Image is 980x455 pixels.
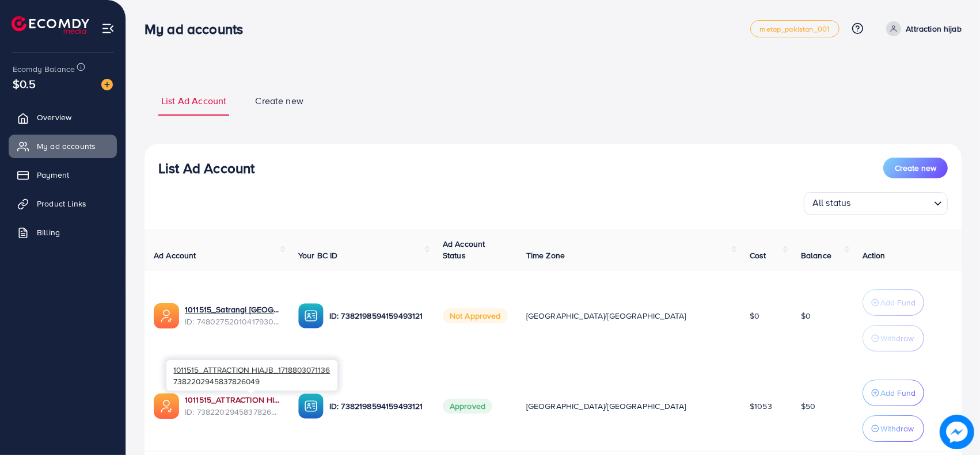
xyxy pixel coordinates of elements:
img: ic-ba-acc.ded83a64.svg [298,393,324,419]
button: Add Fund [863,289,924,316]
img: ic-ads-acc.e4c84228.svg [154,303,179,328]
p: Add Fund [880,386,916,400]
span: Ad Account Status [443,238,485,261]
h3: List Ad Account [158,160,255,177]
input: Search for option [854,194,929,212]
div: <span class='underline'>1011515_Satrangi uae_1741637303662</span></br>7480275201041793041 [185,304,280,327]
span: Product Links [37,198,86,209]
a: Billing [9,221,117,244]
a: My ad accounts [9,135,117,158]
span: List Ad Account [161,94,226,108]
span: Cost [750,250,766,261]
div: 7382202945837826049 [166,360,337,391]
span: Billing [37,227,60,238]
a: metap_pakistan_001 [750,20,840,37]
span: Balance [801,250,831,261]
a: Payment [9,163,117,186]
button: Withdraw [863,415,924,442]
span: [GEOGRAPHIC_DATA]/[GEOGRAPHIC_DATA] [526,400,686,412]
span: Payment [37,169,69,181]
img: ic-ba-acc.ded83a64.svg [298,303,324,328]
span: All status [810,194,853,212]
span: Not Approved [443,308,508,323]
span: Action [863,250,886,261]
span: ID: 7382202945837826049 [185,406,280,418]
a: Product Links [9,192,117,215]
span: Approved [443,399,492,414]
p: Attraction hijab [906,22,962,36]
a: Overview [9,106,117,129]
span: ID: 7480275201041793041 [185,316,280,327]
a: 1011515_Satrangi [GEOGRAPHIC_DATA] [185,304,280,315]
span: $0.5 [13,75,36,92]
button: Withdraw [863,325,924,351]
span: Time Zone [526,250,565,261]
span: My ad accounts [37,140,96,152]
span: $50 [801,400,815,412]
span: 1011515_ATTRACTION HIAJB_1718803071136 [173,364,330,375]
span: Your BC ID [298,250,338,261]
img: image [940,415,974,449]
p: ID: 7382198594159493121 [329,399,424,413]
button: Add Fund [863,380,924,406]
span: Overview [37,112,71,123]
p: ID: 7382198594159493121 [329,309,424,323]
span: $0 [750,310,759,322]
span: $0 [801,310,811,322]
img: ic-ads-acc.e4c84228.svg [154,393,179,419]
span: Create new [255,94,303,108]
button: Create new [883,158,948,178]
span: Ad Account [154,250,196,261]
img: logo [12,16,89,34]
span: Create new [895,162,936,174]
img: menu [101,22,115,35]
p: Withdraw [880,331,914,345]
p: Withdraw [880,422,914,435]
a: 1011515_ATTRACTION HIAJB_1718803071136 [185,394,280,406]
span: [GEOGRAPHIC_DATA]/[GEOGRAPHIC_DATA] [526,310,686,322]
a: Attraction hijab [882,21,962,36]
span: metap_pakistan_001 [760,25,830,33]
span: $1053 [750,400,772,412]
img: image [101,79,113,90]
div: Search for option [804,192,948,215]
span: Ecomdy Balance [13,63,75,75]
h3: My ad accounts [145,21,252,37]
p: Add Fund [880,296,916,309]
